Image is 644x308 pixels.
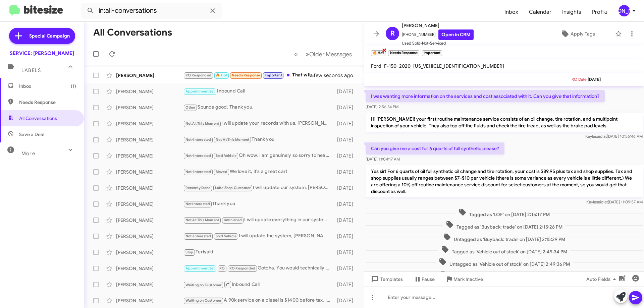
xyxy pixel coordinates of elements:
span: Pause [422,273,435,285]
span: Untagged as 'Buyback: trade' on [DATE] 2:15:29 PM [440,233,568,243]
span: Not At This Moment [216,137,250,142]
div: A 90k service on a diesel is $1400 before tax. It includes: oil change, wiper blades, cabin & eng... [183,297,334,304]
nav: Page navigation example [290,47,356,61]
span: RO Date: [572,77,588,82]
button: Mark Inactive [440,273,488,285]
span: [PHONE_NUMBER] [402,29,474,40]
span: Not-Interested [185,170,211,174]
span: Waiting on Customer [185,283,222,287]
span: RO Responded [185,73,211,77]
div: [PERSON_NAME] [116,136,183,143]
div: [PERSON_NAME] [116,185,183,191]
button: Next [302,47,356,61]
div: a few seconds ago [318,72,359,79]
div: I will update your records with us, [PERSON_NAME]. Thank you and have a wonderful rest of your da... [183,120,334,127]
span: 2020 [399,63,411,69]
span: Auto Fields [586,273,619,285]
span: Sold Vehicle [216,153,236,158]
div: [DATE] [334,104,359,111]
div: [PERSON_NAME] [116,265,183,272]
div: Thank you [183,136,334,143]
span: said at [595,134,607,139]
small: Important [422,50,442,56]
div: I will update the system, [PERSON_NAME]. Our system noticed you had been here in the past and was... [183,232,334,240]
div: [DATE] [334,88,359,95]
button: Templates [364,273,408,285]
div: [PERSON_NAME] [619,5,630,16]
p: Yes sir! For 6 quarts of oil full synthetic oil change and tire rotation, your cost is $89.95 plu... [366,165,643,197]
button: Previous [290,47,302,61]
span: Untagged as 'Vehicle out of stock' on [DATE] 2:49:36 PM [436,258,573,267]
span: Stop [185,250,194,254]
a: Profile [587,2,613,22]
span: RO Responded [229,266,255,270]
a: Special Campaign [9,28,75,44]
span: Important [265,73,282,77]
a: Open in CRM [438,29,474,40]
div: [DATE] [334,169,359,175]
div: [DATE] [334,136,359,143]
span: Moved [216,170,227,174]
button: Auto Fields [581,273,624,285]
div: [PERSON_NAME] [116,72,183,79]
div: [PERSON_NAME] [116,297,183,304]
span: Special Campaign [29,33,70,39]
div: [PERSON_NAME] [116,120,183,127]
div: [PERSON_NAME] [116,152,183,159]
div: Sounds good. Thank you. [183,104,334,111]
span: Ford [371,63,381,69]
button: Pause [408,273,440,285]
span: Kayla [DATE] 11:09:57 AM [586,199,643,204]
span: [DATE] 11:04:17 AM [366,157,400,162]
span: Needs Response [232,73,260,77]
span: Apply Tags [571,28,595,40]
div: I will update everything in our system, [PERSON_NAME]. Thank you for letting me know and have a g... [183,216,334,224]
span: Tagged as 'LOF' on [DATE] 2:15:17 PM [456,208,552,218]
span: Not Interested [185,202,210,206]
p: Can you give me a cost for 6 quarts of full synthetic please? [366,142,504,155]
p: Hi [PERSON_NAME]! your first routine maintenance service consists of an oil change, tire rotation... [366,113,643,132]
div: Thank you [183,200,334,208]
span: Recently Done [185,186,211,190]
div: Inbound Call [183,87,334,95]
div: That will work [DATE] 9:30 Thanks [183,71,318,79]
button: Apply Tags [543,28,612,40]
span: [DATE] [588,77,601,82]
span: Inbox [19,83,76,89]
span: Not At This Moment [185,218,219,222]
span: Labels [21,67,41,73]
span: [US_VEHICLE_IDENTIFICATION_NUMBER] [413,63,504,69]
span: More [21,150,35,157]
span: Not-Interested [185,137,211,142]
small: Needs Response [388,50,419,56]
span: Kayla [DATE] 10:56:46 AM [585,134,643,139]
span: Insights [557,2,587,22]
div: [DATE] [334,249,359,256]
span: Lube Shop Customer [215,186,251,190]
div: [PERSON_NAME] [116,169,183,175]
div: Oh wow. I am genuinely so sorry to hear that, [PERSON_NAME]. I was the title clerk at our dealer ... [183,152,334,160]
span: [PERSON_NAME] [402,21,474,29]
span: « [294,50,298,58]
a: Inbox [499,2,524,22]
div: [DATE] [334,297,359,304]
h1: All Conversations [93,27,172,38]
div: [DATE] [334,217,359,224]
div: [PERSON_NAME] [116,281,183,288]
button: [PERSON_NAME] [613,5,637,16]
span: Not-Interested [185,153,211,158]
div: [DATE] [334,281,359,288]
span: Needs Response [19,99,76,106]
span: Save a Deal [19,131,44,138]
small: 🔥 Hot [371,50,385,56]
span: Unfinished [224,218,242,222]
div: [PERSON_NAME] [116,217,183,224]
p: I was wanting more information on the services and cost associated with it. Can you give that inf... [366,90,605,102]
span: 🔥 Hot [216,73,227,77]
span: Mark Inactive [453,273,483,285]
span: [DATE] 2:56:34 PM [366,104,398,109]
div: Gotcha. You would technically be good to wait a few thousand miles if you wanted to for the oil c... [183,264,334,272]
span: Calendar [524,2,557,22]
